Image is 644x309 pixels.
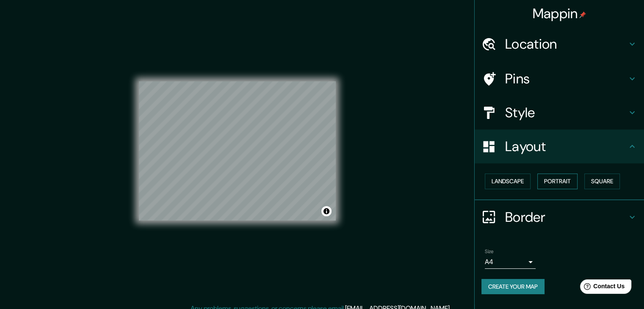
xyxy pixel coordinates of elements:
div: Style [475,96,644,130]
h4: Location [505,36,627,52]
h4: Pins [505,70,627,87]
label: Size [485,248,494,255]
img: pin-icon.png [579,11,586,18]
h4: Layout [505,138,627,155]
button: Create your map [481,279,544,295]
canvas: Map [139,81,336,221]
h4: Mappin [533,5,586,22]
div: A4 [485,255,536,269]
button: Square [584,174,620,189]
h4: Border [505,209,627,226]
div: Layout [475,130,644,163]
div: Location [475,27,644,61]
h4: Style [505,104,627,121]
iframe: Help widget launcher [569,276,635,300]
div: Border [475,200,644,234]
button: Toggle attribution [321,206,332,216]
div: Pins [475,62,644,96]
button: Landscape [485,174,531,189]
button: Portrait [537,174,578,189]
